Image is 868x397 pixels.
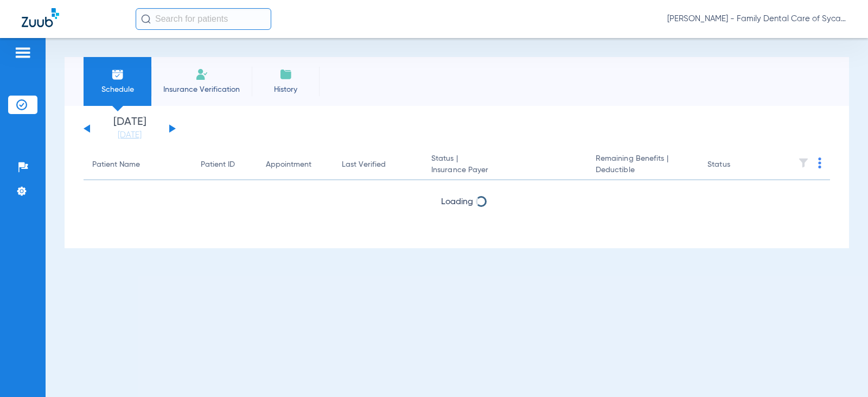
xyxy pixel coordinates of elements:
[201,159,248,171] div: Patient ID
[699,150,772,180] th: Status
[159,84,244,95] span: Insurance Verification
[141,14,151,24] img: Search Icon
[798,157,809,168] img: filter.svg
[431,165,578,176] span: Insurance Payer
[667,14,846,24] span: [PERSON_NAME] - Family Dental Care of Sycamore
[342,159,386,171] div: Last Verified
[111,68,124,81] img: Schedule
[279,68,292,81] img: History
[587,150,699,180] th: Remaining Benefits |
[92,159,140,171] div: Patient Name
[342,159,414,171] div: Last Verified
[136,8,271,30] input: Search for patients
[97,130,162,141] a: [DATE]
[818,157,821,168] img: group-dot-blue.svg
[92,84,143,95] span: Schedule
[14,46,31,59] img: hamburger-icon
[441,198,473,206] span: Loading
[97,117,162,141] li: [DATE]
[266,159,324,171] div: Appointment
[423,150,587,180] th: Status |
[22,8,59,27] img: Zuub Logo
[266,159,311,171] div: Appointment
[195,68,208,81] img: Manual Insurance Verification
[201,159,235,171] div: Patient ID
[260,84,311,95] span: History
[92,159,183,171] div: Patient Name
[596,165,690,176] span: Deductible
